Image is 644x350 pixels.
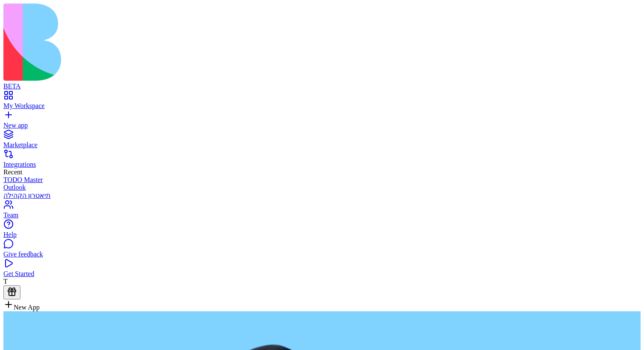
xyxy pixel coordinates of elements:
[3,114,641,129] a: New app
[3,141,641,149] div: Marketplace
[3,83,641,90] div: BETA
[3,153,641,168] a: Integrations
[3,94,641,110] a: My Workspace
[3,168,22,176] span: Recent
[3,243,641,258] a: Give feedback
[3,211,641,219] div: Team
[3,75,641,90] a: BETA
[3,270,641,278] div: Get Started
[3,223,641,239] a: Help
[14,304,40,311] span: New App
[3,278,8,285] span: T
[3,122,641,129] div: New app
[3,204,641,219] a: Team
[3,102,641,110] div: My Workspace
[3,184,641,191] a: Outlook
[3,134,641,149] a: Marketplace
[3,176,641,184] a: TODO Master
[3,191,641,199] a: תיאטרון הקהילה
[3,250,641,258] div: Give feedback
[3,262,641,278] a: Get Started
[3,3,346,81] img: logo
[3,161,641,168] div: Integrations
[3,231,641,239] div: Help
